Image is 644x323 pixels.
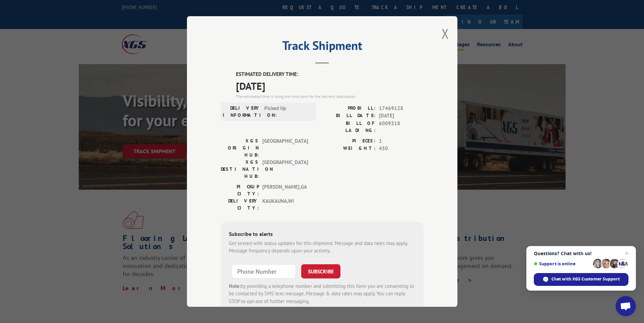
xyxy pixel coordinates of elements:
label: DELIVERY CITY: [221,197,259,211]
div: Get texted with status updates for this shipment. Message and data rates may apply. Message frequ... [229,239,415,254]
span: Questions? Chat with us! [534,251,628,256]
label: XGS ORIGIN HUB: [221,137,259,158]
input: Phone Number [232,264,296,278]
span: 17469128 [379,104,424,112]
label: XGS DESTINATION HUB: [221,158,259,180]
span: [PERSON_NAME] , GA [262,183,308,197]
button: Close modal [442,25,449,43]
button: SUBSCRIBE [301,264,340,278]
label: PROBILL: [322,104,376,112]
span: Support is online [534,261,591,266]
span: Picked Up [264,104,310,118]
label: PIECES: [322,137,376,145]
label: BILL DATE: [322,112,376,120]
h2: Track Shipment [221,41,424,54]
span: KAUKAUNA , WI [262,197,308,211]
span: Chat with XGS Customer Support [534,273,628,286]
div: Subscribe to alerts [229,230,415,239]
span: 1 [379,137,424,145]
label: BILL OF LADING: [322,119,376,134]
span: [GEOGRAPHIC_DATA] [262,158,308,180]
label: PICKUP CITY: [221,183,259,197]
label: DELIVERY INFORMATION: [223,104,261,118]
label: ESTIMATED DELIVERY TIME: [236,71,424,78]
span: [GEOGRAPHIC_DATA] [262,137,308,158]
div: The estimated time is using the time zone for the delivery destination. [236,93,424,99]
span: 450 [379,145,424,153]
strong: Note: [229,282,241,289]
span: 6009318 [379,119,424,134]
span: Chat with XGS Customer Support [551,276,620,282]
label: WEIGHT: [322,145,376,153]
span: [DATE] [379,112,424,120]
a: Open chat [616,296,636,316]
span: [DATE] [236,78,424,93]
div: by providing a telephone number and submitting this form you are consenting to be contacted by SM... [229,282,415,305]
